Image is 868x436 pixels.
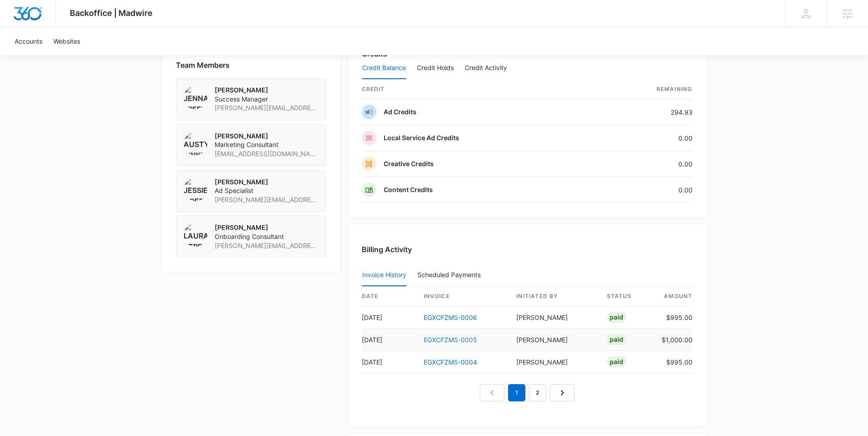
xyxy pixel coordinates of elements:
span: [PERSON_NAME][EMAIL_ADDRESS][PERSON_NAME][DOMAIN_NAME] [215,103,318,112]
td: 0.00 [596,151,693,177]
td: [PERSON_NAME] [509,329,599,351]
span: Backoffice | Madwire [70,8,153,18]
div: Scheduled Payments [417,272,484,278]
p: Ad Credits [384,107,416,117]
p: Local Service Ad Credits [384,133,459,142]
td: [DATE] [362,351,416,373]
div: Paid [607,312,626,323]
div: Paid [607,356,626,367]
button: Credit Activity [465,57,507,79]
span: [PERSON_NAME][EMAIL_ADDRESS][PERSON_NAME][DOMAIN_NAME] [215,195,318,204]
p: [PERSON_NAME] [215,223,318,232]
button: Invoice History [362,264,406,286]
span: Marketing Consultant [215,140,318,149]
a: Next Page [550,384,575,401]
span: [EMAIL_ADDRESS][DOMAIN_NAME] [215,149,318,158]
td: [DATE] [362,306,416,329]
em: 1 [508,384,525,401]
a: Accounts [9,27,48,55]
img: Jessie Hoerr [184,177,207,201]
th: Remaining [596,80,693,99]
span: Onboarding Consultant [215,232,318,241]
img: Jenna Freeman [184,86,207,109]
td: 294.93 [596,99,693,125]
a: EGXCFZMS-0006 [424,314,477,321]
p: Creative Credits [384,159,434,168]
a: EGXCFZMS-0005 [424,336,477,344]
th: date [362,287,416,306]
td: $995.00 [654,306,693,329]
td: $1,000.00 [654,329,693,351]
a: Page 2 [529,384,546,401]
span: Team Members [176,60,230,71]
div: Paid [607,334,626,345]
td: 0.00 [596,177,693,203]
span: Ad Specialist [215,186,318,195]
a: Websites [48,27,86,55]
td: [PERSON_NAME] [509,351,599,373]
td: [PERSON_NAME] [509,306,599,329]
span: [PERSON_NAME][EMAIL_ADDRESS][PERSON_NAME][DOMAIN_NAME] [215,241,318,250]
th: invoice [416,287,509,306]
button: Credit Holds [417,57,454,79]
nav: Pagination [480,384,575,401]
th: amount [654,287,693,306]
td: 0.00 [596,125,693,151]
p: [PERSON_NAME] [215,86,318,95]
button: Credit Balance [362,57,406,79]
td: [DATE] [362,329,416,351]
p: [PERSON_NAME] [215,177,318,187]
h3: Billing Activity [362,244,693,255]
img: Austyn Binkly [184,132,207,155]
p: [PERSON_NAME] [215,132,318,141]
th: status [600,287,654,306]
th: credit [362,80,596,99]
a: EGXCFZMS-0004 [424,358,477,366]
img: Laura Streeter [184,223,207,247]
span: Success Manager [215,95,318,104]
td: $995.00 [654,351,693,373]
p: Content Credits [384,185,433,194]
th: Initiated By [509,287,599,306]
